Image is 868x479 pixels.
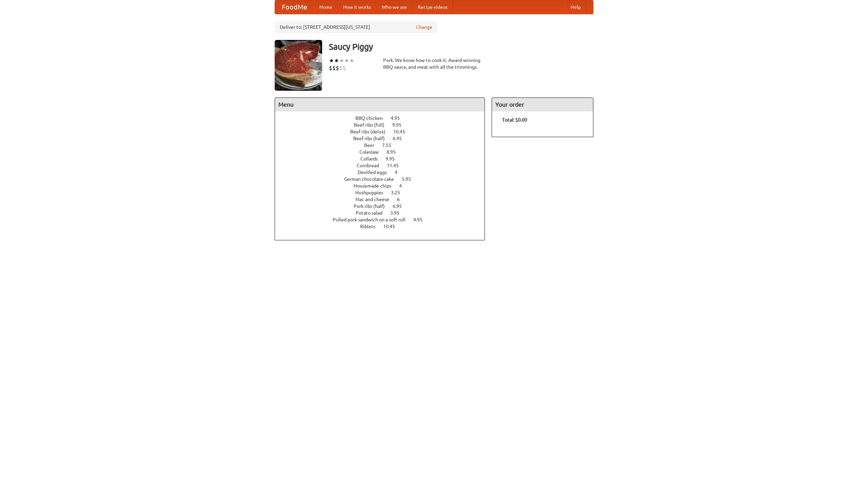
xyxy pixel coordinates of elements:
h4: Menu [275,98,485,111]
h3: Saucy Piggy [329,40,593,53]
img: angular.jpg [275,40,322,91]
span: Collards [360,156,384,161]
li: $ [329,64,332,72]
span: 9.95 [392,122,408,128]
li: $ [342,64,346,72]
span: 5.95 [402,176,418,182]
li: $ [339,64,342,72]
div: Pork. We know how to cook it. Award-winning BBQ sauce, and meat with all the trimmings. [383,57,485,70]
a: Hushpuppies 3.25 [355,190,413,195]
span: Pulled pork sandwich on a soft roll [333,217,412,222]
a: Who we are [376,0,412,14]
a: FoodMe [275,0,314,14]
span: Devilled eggs [358,170,394,175]
a: BBQ chicken 4.95 [355,115,412,121]
span: German chocolate cake [344,176,401,182]
span: Pork ribs (half) [354,203,392,209]
b: Total: $0.00 [502,117,527,123]
span: Beef ribs (half) [353,136,392,141]
span: 4.95 [391,115,407,121]
span: Beef ribs (delux) [350,129,392,134]
a: How it works [338,0,376,14]
span: 8.95 [387,149,402,155]
a: Coleslaw 8.95 [359,149,408,155]
span: BBQ chicken [355,115,390,121]
a: Help [565,0,586,14]
span: 6.95 [393,203,409,209]
a: German chocolate cake 5.95 [344,176,423,182]
span: Cornbread [357,163,386,168]
a: Pulled pork sandwich on a soft roll 4.95 [333,217,435,222]
li: $ [332,64,336,72]
a: Beef ribs (delux) 10.45 [350,129,418,134]
a: Beef ribs (full) 9.95 [354,122,414,128]
li: ★ [349,57,354,64]
span: 10.45 [393,129,412,134]
a: Housemade chips 4 [354,183,414,189]
a: Collards 9.95 [360,156,407,161]
span: 9.95 [386,156,401,161]
a: Recipe videos [412,0,453,14]
a: Mac and cheese 6 [355,197,412,202]
span: Hushpuppies [355,190,390,195]
span: 4 [399,183,409,189]
span: 4.95 [413,217,429,222]
span: 4 [395,170,404,175]
span: 11.45 [387,163,406,168]
a: Riblets 10.45 [360,224,408,229]
div: Deliver to: [STREET_ADDRESS][US_STATE] [275,21,437,33]
span: 7.55 [382,143,398,148]
a: Change [416,24,432,30]
a: Devilled eggs 4 [358,170,410,175]
span: Beef ribs (full) [354,122,391,128]
a: Cornbread 11.45 [357,163,411,168]
a: Pork ribs (half) 6.95 [354,203,414,209]
span: Riblets [360,224,382,229]
a: Beef ribs (half) 6.45 [353,136,414,141]
h4: Your order [492,98,593,111]
li: ★ [344,57,349,64]
a: Potato salad 3.95 [356,210,412,216]
span: 6 [397,197,407,202]
span: 10.45 [383,224,402,229]
span: Coleslaw [359,149,386,155]
span: Mac and cheese [355,197,396,202]
span: 6.45 [393,136,409,141]
span: Beer [364,143,381,148]
span: Housemade chips [354,183,398,189]
span: 3.95 [390,210,406,216]
li: ★ [334,57,339,64]
li: $ [336,64,339,72]
a: Home [314,0,338,14]
span: 3.25 [391,190,407,195]
a: Beer 7.55 [364,143,404,148]
li: ★ [329,57,334,64]
span: Potato salad [356,210,389,216]
li: ★ [339,57,344,64]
